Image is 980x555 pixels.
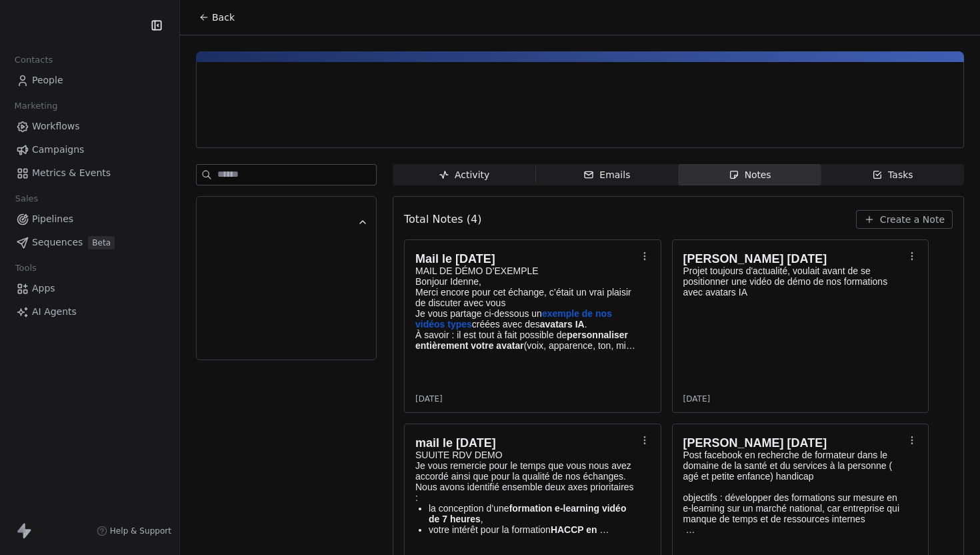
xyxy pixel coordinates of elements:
[11,301,169,323] a: AI Agents
[415,252,637,265] h1: Mail le [DATE]
[32,119,80,133] span: Workflows
[540,319,585,330] strong: avatars IA
[415,482,637,503] p: Nous avons identifié ensemble deux axes prioritaires :
[415,450,637,460] p: SUUITE RDV DEMO
[415,276,637,287] p: Bonjour Idenne,
[415,265,637,276] p: MAIL DE DÉMO D’EXEMPLE
[415,330,637,351] p: À savoir : il est tout à fait possible de (voix, apparence, ton, mise en scène, etc.) selon vos b...
[9,258,42,278] span: Tools
[32,73,63,87] span: People
[415,330,631,351] strong: personnaliser entièrement votre avatar
[32,212,73,226] span: Pipelines
[32,235,83,249] span: Sequences
[583,168,630,182] div: Emails
[439,168,489,182] div: Activity
[32,282,55,296] span: Apps
[415,436,637,450] h1: mail le [DATE]
[11,277,169,300] a: Apps
[683,436,905,450] h1: [PERSON_NAME] [DATE]
[32,143,84,157] span: Campaigns
[11,139,169,161] a: Campaigns
[415,308,637,330] p: Je vous partage ci-dessous un créées avec des .
[683,252,905,265] h1: [PERSON_NAME] [DATE]
[32,166,111,180] span: Metrics & Events
[9,50,59,70] span: Contacts
[9,189,44,209] span: Sales
[856,210,953,229] button: Create a Note
[880,213,945,226] span: Create a Note
[88,236,115,249] span: Beta
[872,168,913,182] div: Tasks
[11,231,169,253] a: SequencesBeta
[11,208,169,230] a: Pipelines
[11,69,169,91] a: People
[415,308,615,330] a: exemple de nos vidéos types
[404,211,481,227] span: Total Notes (4)
[429,503,629,524] strong: formation e-learning vidéo de 7 heures
[683,492,905,524] p: objectifs : développer des formations sur mesure en e-learning sur un marché national, car entrep...
[415,460,637,482] p: Je vous remercie pour le temps que vous nous avez accordé ainsi que pour la qualité de nos échanges.
[683,265,905,298] p: Projet toujours d'actualité, voulait avant de se positionner une vidéo de démo de nos formations ...
[11,162,169,184] a: Metrics & Events
[415,287,637,308] p: Merci encore pour cet échange, c’était un vrai plaisir de discuter avec vous
[32,305,77,319] span: AI Agents
[415,394,443,404] span: [DATE]
[110,526,171,536] span: Help & Support
[429,503,637,524] p: la conception d’une ,
[11,115,169,137] a: Workflows
[97,526,171,536] a: Help & Support
[212,11,235,24] span: Back
[9,96,63,116] span: Marketing
[429,524,637,535] p: votre intérêt pour la formation , parfaitement adaptée au format e-learning.
[683,394,711,404] span: [DATE]
[683,450,905,482] p: Post facebook en recherche de formateur dans le domaine de la santé et du services à la personne ...
[191,5,243,29] button: Back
